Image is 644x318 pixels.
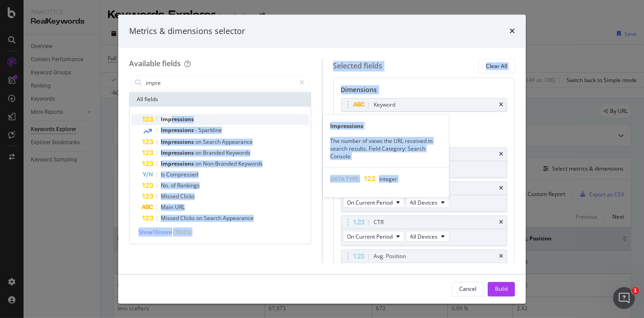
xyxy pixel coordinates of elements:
span: On Current Period [347,199,393,206]
span: Non-Branded [203,160,238,168]
span: Appearance [223,215,254,222]
div: The number of views the URL received in search results. Field Category: Search Console [323,137,449,160]
span: Is [161,171,166,179]
button: Build [488,282,515,296]
span: 1 [632,287,639,294]
div: Avg. PositiontimesOn Current PeriodAll Devices [341,250,508,280]
div: Selected fields [333,61,383,71]
div: CTRtimesOn Current PeriodAll Devices [341,216,508,246]
iframe: Intercom live chat [613,287,635,309]
span: on [195,160,203,168]
button: All Devices [406,197,449,208]
span: - [195,127,198,134]
span: Impressions [161,138,195,146]
span: No. [161,182,171,190]
div: Cancel [459,285,476,293]
span: Keywords [238,160,263,168]
button: On Current Period [343,197,404,208]
span: Search [204,215,223,222]
span: URL [175,204,185,211]
span: on [195,149,203,157]
div: times [499,186,503,191]
div: times [499,152,503,157]
span: Keywords [226,149,250,157]
span: DATA TYPE: [330,175,360,183]
span: on [196,215,204,222]
span: Impressions [161,160,195,168]
div: CTR [374,218,384,227]
span: Rankings [177,182,200,190]
span: Show 10 more [139,229,172,236]
input: Search by field name [145,76,296,90]
div: Avg. Position [374,252,406,261]
button: Cancel [452,282,484,296]
div: Impressions [323,122,449,129]
span: All Devices [410,233,438,240]
div: times [499,220,503,225]
span: ( 10 / 23 ) [173,229,191,236]
span: on [195,138,203,146]
button: On Current Period [343,231,404,242]
button: All Devices [406,231,449,242]
div: Metrics & dimensions selector [129,25,245,37]
div: Build [495,285,508,293]
div: modal [118,15,526,303]
span: of [171,182,177,190]
div: Clear All [486,62,507,70]
span: Sparkline [198,127,222,134]
span: Compressed [166,171,198,179]
div: Keywordtimes [341,98,508,112]
span: On Current Period [347,233,393,240]
div: times [499,103,503,108]
span: All Devices [410,199,438,206]
span: Impressions [161,116,194,123]
span: Impressions [161,127,195,134]
span: Missed [161,193,180,201]
span: Search [203,138,222,146]
span: Main [161,204,175,211]
span: Branded [203,149,226,157]
span: Missed [161,215,180,222]
span: Clicks [180,193,195,201]
span: Clicks [180,215,196,222]
div: Dimensions [341,86,508,98]
div: Available fields [129,59,181,69]
div: Keyword [374,101,396,110]
div: times [509,25,515,37]
div: times [499,254,503,259]
span: Impressions [161,149,195,157]
span: Appearance [222,138,253,146]
button: Clear All [478,59,515,73]
span: Integer [379,175,397,183]
div: All fields [130,93,311,107]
